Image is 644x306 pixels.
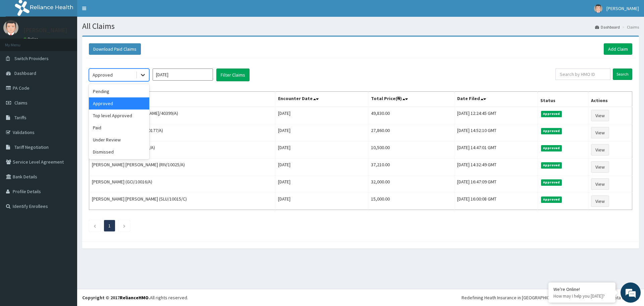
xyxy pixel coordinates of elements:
[3,20,18,35] img: User Image
[594,4,602,13] img: User Image
[120,295,149,301] a: RelianceHMO
[591,144,609,156] a: View
[591,127,609,138] a: View
[108,223,111,229] a: Page 1 is your current page
[153,69,213,81] input: Select Month and Year
[368,107,454,124] td: 49,830.00
[93,72,113,78] div: Approved
[89,92,275,107] th: Name
[591,195,609,207] a: View
[110,3,126,19] div: Minimize live chat window
[591,161,609,173] a: View
[77,289,644,306] footer: All rights reserved.
[591,110,609,121] a: View
[553,293,610,299] p: How may I help you today?
[454,107,538,124] td: [DATE] 12:24:45 GMT
[613,69,632,80] input: Search
[541,128,562,134] span: Approved
[12,34,27,50] img: d_794563401_company_1708531726252_794563401
[595,24,620,30] a: Dashboard
[368,124,454,141] td: 27,860.00
[541,162,562,168] span: Approved
[89,107,275,124] td: [PERSON_NAME] ([PERSON_NAME]/40399/A)
[89,43,141,55] button: Download Paid Claims
[123,223,126,229] a: Next page
[454,141,538,159] td: [DATE] 14:47:01 GMT
[275,141,368,159] td: [DATE]
[275,107,368,124] td: [DATE]
[368,193,454,210] td: 15,000.00
[621,24,639,30] li: Claims
[275,124,368,141] td: [DATE]
[82,22,639,31] h1: All Claims
[93,223,96,229] a: Previous page
[541,196,562,203] span: Approved
[14,144,49,150] span: Tariff Negotiation
[454,124,538,141] td: [DATE] 14:52:10 GMT
[89,134,149,146] div: Under Review
[275,193,368,210] td: [DATE]
[541,111,562,117] span: Approved
[368,159,454,176] td: 37,210.00
[588,92,632,107] th: Actions
[82,295,150,301] strong: Copyright © 2017 .
[89,193,275,210] td: [PERSON_NAME] [PERSON_NAME] (SLU/10015/C)
[89,85,149,97] div: Pending
[89,97,149,110] div: Approved
[23,27,67,33] p: [PERSON_NAME]
[541,179,562,185] span: Approved
[89,159,275,176] td: [PERSON_NAME] [PERSON_NAME] (RIV/10025/A)
[454,92,538,107] th: Date Filed
[14,100,28,106] span: Claims
[89,124,275,141] td: EHIMWENMA EGUASA (MHN/10177/A)
[454,176,538,193] td: [DATE] 16:47:09 GMT
[35,38,113,46] div: Chat with us now
[275,176,368,193] td: [DATE]
[89,141,275,159] td: [PERSON_NAME] (QOR/10003/A)
[14,115,26,121] span: Tariffs
[604,43,632,55] a: Add Claim
[368,92,454,107] th: Total Price(₦)
[3,183,128,207] textarea: Type your message and hit 'Enter'
[541,145,562,151] span: Approved
[591,178,609,190] a: View
[216,69,250,81] button: Filter Claims
[89,146,149,158] div: Dismissed
[89,176,275,193] td: [PERSON_NAME] (GCI/10016/A)
[89,110,149,122] div: Top level Approved
[553,286,610,292] div: We're Online!
[89,122,149,134] div: Paid
[537,92,588,107] th: Status
[462,294,639,301] div: Redefining Heath Insurance in [GEOGRAPHIC_DATA] using Telemedicine and Data Science!
[454,193,538,210] td: [DATE] 16:00:08 GMT
[14,70,36,76] span: Dashboard
[14,55,49,61] span: Switch Providers
[275,92,368,107] th: Encounter Date
[275,159,368,176] td: [DATE]
[39,85,93,152] span: We're online!
[23,37,40,41] a: Online
[606,5,639,11] span: [PERSON_NAME]
[368,141,454,159] td: 10,500.00
[454,159,538,176] td: [DATE] 14:32:49 GMT
[368,176,454,193] td: 32,000.00
[555,69,610,80] input: Search by HMO ID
